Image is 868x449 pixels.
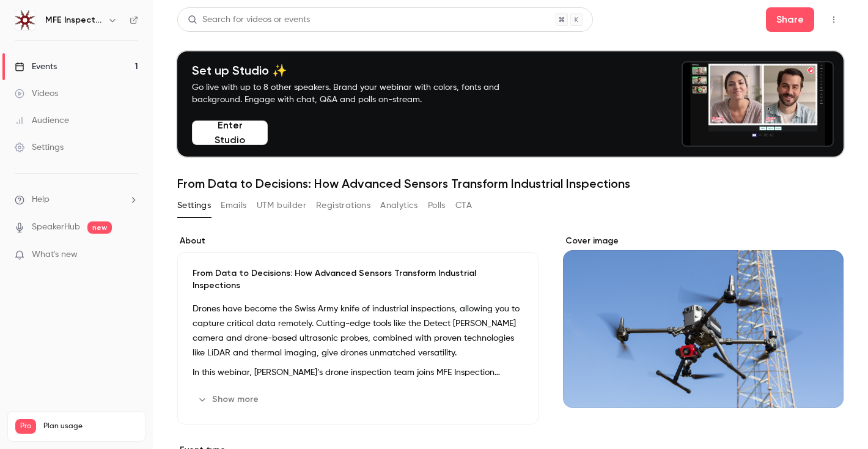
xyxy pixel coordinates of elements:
button: Registrations [316,196,370,215]
div: Events [15,61,57,73]
span: Pro [15,419,36,434]
span: Help [32,193,50,206]
button: Polls [428,196,446,215]
iframe: Noticeable Trigger [123,250,138,261]
button: Enter Studio [192,121,268,145]
h6: MFE Inspection Solutions [45,14,103,26]
button: Analytics [380,196,418,215]
img: MFE Inspection Solutions [15,10,35,30]
p: In this webinar, [PERSON_NAME]’s drone inspection team joins MFE Inspection Solutions to share re... [193,365,523,380]
p: Go live with up to 8 other speakers. Brand your webinar with colors, fonts and background. Engage... [192,81,528,106]
button: Show more [193,390,266,409]
button: Share [766,7,814,32]
button: Settings [177,196,211,215]
span: new [87,221,112,234]
section: Cover image [563,235,844,408]
span: Plan usage [43,421,138,431]
p: Drones have become the Swiss Army knife of industrial inspections, allowing you to capture critic... [193,302,523,360]
li: help-dropdown-opener [15,193,138,206]
h4: Set up Studio ✨ [192,63,528,78]
div: Videos [15,87,58,100]
label: Cover image [563,235,844,247]
button: UTM builder [257,196,306,215]
div: Search for videos or events [188,13,310,26]
div: Settings [15,141,64,154]
div: Audience [15,114,69,127]
label: About [177,235,539,247]
h1: From Data to Decisions: How Advanced Sensors Transform Industrial Inspections [177,176,844,191]
p: From Data to Decisions: How Advanced Sensors Transform Industrial Inspections [193,267,523,292]
a: SpeakerHub [32,221,80,234]
button: CTA [455,196,472,215]
span: What's new [32,248,78,261]
button: Emails [221,196,246,215]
